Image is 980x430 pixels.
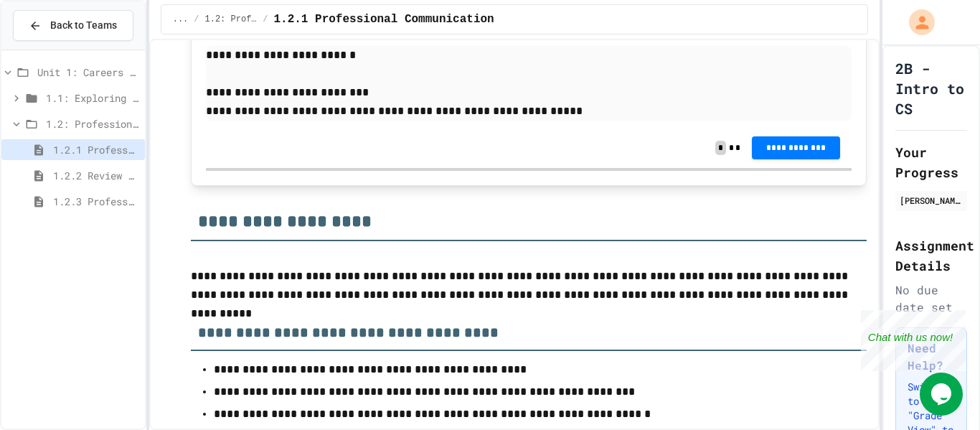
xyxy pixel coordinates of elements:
[273,11,494,28] span: 1.2.1 Professional Communication
[53,142,139,157] span: 1.2.1 Professional Communication
[895,142,967,182] h2: Your Progress
[861,310,966,371] iframe: chat widget
[13,10,133,41] button: Back to Teams
[263,14,268,25] span: /
[900,194,963,207] div: [PERSON_NAME]
[895,235,967,276] h2: Assignment Details
[894,6,938,39] div: My Account
[895,281,967,316] div: No due date set
[53,194,139,209] span: 1.2.3 Professional Communication Challenge
[895,58,967,118] h1: 2B - Intro to CS
[50,18,117,33] span: Back to Teams
[205,14,258,25] span: 1.2: Professional Communication
[53,168,139,183] span: 1.2.2 Review - Professional Communication
[173,14,189,25] span: ...
[37,65,139,80] span: Unit 1: Careers & Professionalism
[46,116,139,131] span: 1.2: Professional Communication
[920,373,966,416] iframe: chat widget
[46,90,139,106] span: 1.1: Exploring CS Careers
[194,14,199,25] span: /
